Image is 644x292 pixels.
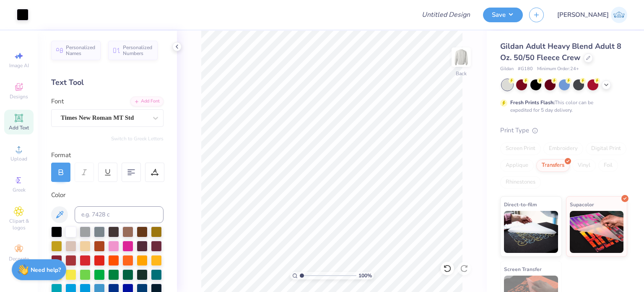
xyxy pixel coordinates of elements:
[518,66,533,73] span: # G180
[586,142,626,155] div: Digital Print
[10,155,27,162] span: Upload
[13,187,26,193] span: Greek
[543,142,583,155] div: Embroidery
[51,77,164,88] div: Text Tool
[510,99,555,106] strong: Fresh Prints Flash:
[358,272,372,279] span: 100 %
[9,62,29,69] span: Image AI
[557,7,627,23] a: [PERSON_NAME]
[51,150,164,160] div: Format
[500,176,541,189] div: Rhinestones
[130,97,164,106] div: Add Font
[415,6,477,23] input: Untitled Design
[51,97,64,106] label: Font
[510,99,613,114] div: This color can be expedited for 5 day delivery.
[504,211,558,253] img: Direct-to-film
[500,66,514,73] span: Gildan
[504,200,537,209] span: Direct-to-film
[570,200,594,209] span: Supacolor
[500,126,627,135] div: Print Type
[500,159,534,172] div: Applique
[572,159,596,172] div: Vinyl
[9,124,29,131] span: Add Text
[598,159,618,172] div: Foil
[66,45,96,56] span: Personalized Names
[611,7,627,23] img: Janilyn Atanacio
[500,41,621,63] span: Gildan Adult Heavy Blend Adult 8 Oz. 50/50 Fleece Crew
[483,8,523,22] button: Save
[504,265,542,274] span: Screen Transfer
[557,10,609,20] span: [PERSON_NAME]
[31,266,61,274] strong: Need help?
[111,135,164,142] button: Switch to Greek Letters
[570,211,624,253] img: Supacolor
[456,70,467,77] div: Back
[123,45,153,56] span: Personalized Numbers
[51,190,164,200] div: Color
[75,206,164,223] input: e.g. 7428 c
[537,66,579,73] span: Minimum Order: 24 +
[9,255,29,262] span: Decorate
[500,142,541,155] div: Screen Print
[453,49,470,66] img: Back
[10,93,28,100] span: Designs
[4,218,34,231] span: Clipart & logos
[536,159,570,172] div: Transfers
